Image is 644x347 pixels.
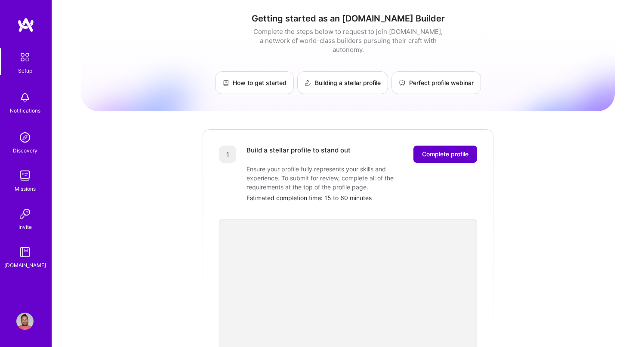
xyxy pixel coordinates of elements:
img: guide book [16,244,34,261]
div: [DOMAIN_NAME] [4,261,46,270]
img: logo [17,17,34,33]
div: Discovery [13,146,37,155]
div: Missions [15,184,36,193]
div: Estimated completion time: 15 to 60 minutes [247,193,477,202]
h1: Getting started as an [DOMAIN_NAME] Builder [81,13,615,24]
a: User Avatar [14,313,36,330]
span: Complete profile [422,150,468,158]
div: Notifications [10,106,40,115]
a: Perfect profile webinar [391,71,481,94]
img: teamwork [16,167,34,184]
div: Setup [18,66,32,75]
img: User Avatar [16,313,34,330]
div: Build a stellar profile to stand out [247,146,351,163]
img: discovery [16,129,34,146]
button: Complete profile [413,146,477,163]
div: Ensure your profile fully represents your skills and experience. To submit for review, complete a... [247,164,419,192]
div: Invite [18,222,32,231]
img: How to get started [222,79,229,86]
img: Perfect profile webinar [399,79,406,86]
a: How to get started [215,71,294,94]
div: Complete the steps below to request to join [DOMAIN_NAME], a network of world-class builders purs... [251,27,445,54]
img: bell [16,89,34,106]
img: Invite [16,205,34,222]
img: Building a stellar profile [305,79,311,86]
div: 1 [219,146,236,163]
a: Building a stellar profile [297,71,388,94]
img: setup [16,48,34,66]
